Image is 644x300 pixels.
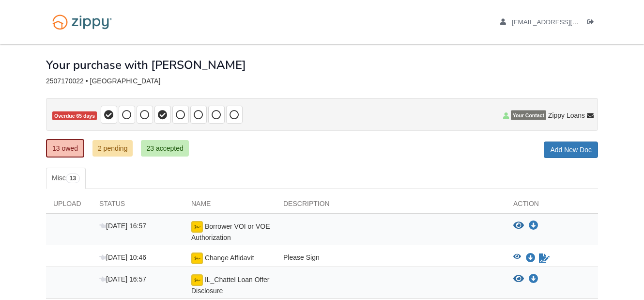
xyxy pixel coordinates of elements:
button: View Borrower VOI or VOE Authorization [513,221,524,231]
div: 2507170022 • [GEOGRAPHIC_DATA] [46,77,598,85]
span: [DATE] 10:46 [99,253,146,261]
h1: Your purchase with [PERSON_NAME] [46,59,246,71]
div: Description [276,199,506,213]
div: Upload [46,199,92,213]
a: Misc [46,168,86,189]
span: [DATE] 16:57 [99,222,146,230]
img: Ready for you to esign [191,253,203,264]
img: esign [191,274,203,286]
span: 13 [66,174,80,183]
span: [DATE] 16:57 [99,275,146,283]
span: Zippy Loans [548,111,585,120]
img: esign [191,221,203,233]
span: Your Contact [511,111,546,120]
span: Change Affidavit [205,254,254,262]
img: Logo [46,10,118,34]
button: View Change Affidavit [513,253,521,263]
a: Download Borrower VOI or VOE Authorization [529,222,538,230]
span: Overdue 65 days [52,111,97,121]
a: Download Change Affidavit [526,254,536,262]
div: Name [184,199,276,213]
a: Add New Doc [544,142,598,158]
button: View IL_Chattel Loan Offer Disclosure [513,274,524,284]
span: festusdoc55@gmail.com [512,18,623,26]
span: Borrower VOI or VOE Authorization [191,222,270,241]
a: 13 owed [46,139,84,158]
a: Download IL_Chattel Loan Offer Disclosure [529,275,538,283]
span: IL_Chattel Loan Offer Disclosure [191,276,270,295]
a: 2 pending [92,140,133,157]
a: Log out [587,18,598,28]
a: edit profile [500,18,623,28]
div: Action [506,199,598,213]
div: Status [92,199,184,213]
a: Sign Form [538,253,551,264]
a: 23 accepted [141,140,188,157]
div: Please Sign [276,253,506,264]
